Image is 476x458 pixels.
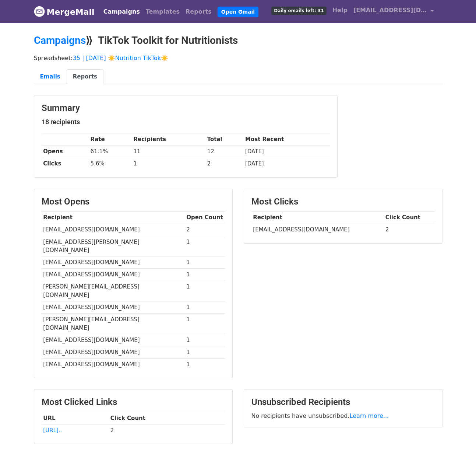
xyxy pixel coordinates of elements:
[34,6,45,17] img: MergeMail logo
[384,211,435,224] th: Click Count
[34,34,86,46] a: Campaigns
[185,269,225,281] td: 1
[271,7,326,15] span: Daily emails left: 31
[67,69,103,84] a: Reports
[251,224,384,236] td: [EMAIL_ADDRESS][DOMAIN_NAME]
[205,146,243,158] td: 12
[42,196,225,207] h3: Most Opens
[350,412,389,419] a: Learn more...
[42,397,225,408] h3: Most Clicked Links
[268,3,329,18] a: Daily emails left: 31
[109,412,225,424] th: Click Count
[185,211,225,224] th: Open Count
[42,269,185,281] td: [EMAIL_ADDRESS][DOMAIN_NAME]
[34,4,95,20] a: MergeMail
[185,346,225,358] td: 1
[109,424,225,436] td: 2
[183,4,215,19] a: Reports
[34,34,442,47] h2: ⟫ TikTok Toolkit for Nutritionists
[42,346,185,358] td: [EMAIL_ADDRESS][DOMAIN_NAME]
[42,314,185,334] td: [PERSON_NAME][EMAIL_ADDRESS][DOMAIN_NAME]
[185,256,225,269] td: 1
[353,6,427,15] span: [EMAIL_ADDRESS][DOMAIN_NAME]
[185,281,225,301] td: 1
[243,146,329,158] td: [DATE]
[251,397,435,408] h3: Unsubscribed Recipients
[42,146,89,158] th: Opens
[43,427,62,434] a: [URL]..
[251,412,435,420] p: No recipients have unsubscribed.
[42,236,185,256] td: [EMAIL_ADDRESS][PERSON_NAME][DOMAIN_NAME]
[132,158,205,170] td: 1
[251,196,435,207] h3: Most Clicks
[132,146,205,158] td: 11
[42,103,330,113] h3: Summary
[42,301,185,314] td: [EMAIL_ADDRESS][DOMAIN_NAME]
[185,301,225,314] td: 1
[243,158,329,170] td: [DATE]
[101,4,143,19] a: Campaigns
[243,133,329,146] th: Most Recent
[185,236,225,256] td: 1
[42,256,185,269] td: [EMAIL_ADDRESS][DOMAIN_NAME]
[42,158,89,170] th: Clicks
[185,224,225,236] td: 2
[185,359,225,371] td: 1
[205,158,243,170] td: 2
[34,54,442,62] p: Spreadsheet:
[42,118,330,126] h5: 18 recipients
[185,334,225,346] td: 1
[439,423,476,458] iframe: Chat Widget
[329,3,350,18] a: Help
[143,4,183,19] a: Templates
[132,133,205,146] th: Recipients
[350,3,437,20] a: [EMAIL_ADDRESS][DOMAIN_NAME]
[384,224,435,236] td: 2
[89,133,132,146] th: Rate
[205,133,243,146] th: Total
[42,334,185,346] td: [EMAIL_ADDRESS][DOMAIN_NAME]
[89,146,132,158] td: 61.1%
[42,281,185,301] td: [PERSON_NAME][EMAIL_ADDRESS][DOMAIN_NAME]
[89,158,132,170] td: 5.6%
[42,224,185,236] td: [EMAIL_ADDRESS][DOMAIN_NAME]
[251,211,384,224] th: Recipient
[185,314,225,334] td: 1
[42,412,109,424] th: URL
[218,7,258,17] a: Open Gmail
[73,55,168,62] a: 35 | [DATE] ☀️Nutrition TikTok☀️
[42,359,185,371] td: [EMAIL_ADDRESS][DOMAIN_NAME]
[42,211,185,224] th: Recipient
[34,69,67,84] a: Emails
